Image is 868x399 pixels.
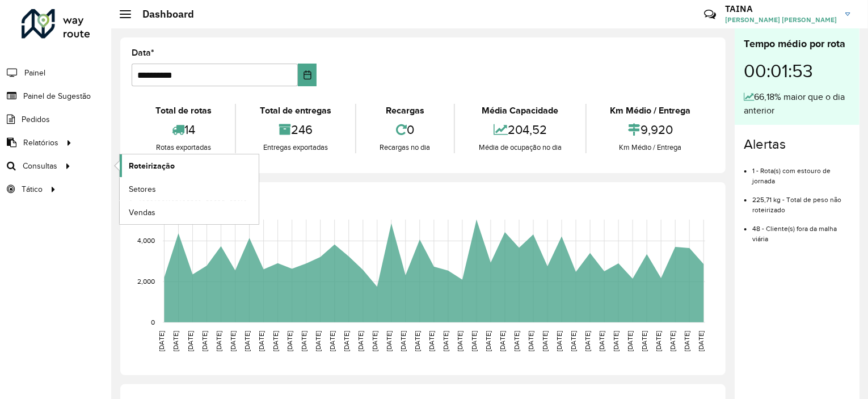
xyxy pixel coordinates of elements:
a: Setores [120,178,259,200]
button: Choose Date [298,64,317,86]
span: Roteirização [129,160,175,172]
div: Média de ocupação no dia [458,142,582,153]
span: Painel [24,67,45,79]
text: [DATE] [456,331,464,351]
div: Entregas exportadas [239,142,352,153]
text: [DATE] [499,331,506,351]
text: [DATE] [570,331,577,351]
text: [DATE] [158,331,166,351]
h4: Alertas [744,136,850,153]
text: [DATE] [314,331,322,351]
div: 0 [359,117,451,142]
text: [DATE] [201,331,208,351]
text: [DATE] [641,331,648,351]
div: 9,920 [589,117,711,142]
text: [DATE] [428,331,435,351]
li: 225,71 kg - Total de peso não roteirizado [752,186,850,215]
text: [DATE] [697,331,705,351]
text: [DATE] [399,331,407,351]
div: Tempo médio por rota [744,36,850,52]
div: Rotas exportadas [134,142,232,153]
span: Relatórios [23,137,58,149]
li: 1 - Rota(s) com estouro de jornada [752,157,850,186]
text: [DATE] [527,331,534,351]
text: [DATE] [513,331,520,351]
text: [DATE] [357,331,364,351]
span: Pedidos [22,114,50,125]
div: Km Médio / Entrega [589,142,711,153]
a: Contato Rápido [698,2,722,27]
text: [DATE] [669,331,676,351]
div: Total de entregas [239,104,352,117]
div: Recargas no dia [359,142,451,153]
text: 0 [151,318,155,326]
span: Setores [129,183,156,195]
a: Roteirização [120,154,259,177]
div: 00:01:53 [744,52,850,90]
text: [DATE] [328,331,336,351]
span: [PERSON_NAME] [PERSON_NAME] [725,15,837,25]
text: 2,000 [137,278,155,285]
text: [DATE] [584,331,591,351]
text: [DATE] [612,331,620,351]
text: [DATE] [555,331,563,351]
text: [DATE] [371,331,378,351]
div: 66,18% maior que o dia anterior [744,90,850,117]
h2: Dashboard [131,8,194,20]
text: [DATE] [272,331,279,351]
div: Média Capacidade [458,104,582,117]
text: [DATE] [229,331,237,351]
text: [DATE] [300,331,307,351]
span: Consultas [23,160,57,172]
text: [DATE] [598,331,605,351]
text: [DATE] [655,331,662,351]
div: Recargas [359,104,451,117]
text: [DATE] [243,331,251,351]
label: Data [132,46,154,60]
text: [DATE] [414,331,421,351]
text: [DATE] [683,331,690,351]
div: 14 [134,117,232,142]
text: [DATE] [442,331,449,351]
text: [DATE] [187,331,194,351]
text: [DATE] [286,331,293,351]
a: Vendas [120,201,259,224]
text: [DATE] [484,331,492,351]
div: 246 [239,117,352,142]
div: Total de rotas [134,104,232,117]
text: [DATE] [343,331,350,351]
span: Vendas [129,207,155,219]
text: [DATE] [541,331,549,351]
span: Painel de Sugestão [23,90,91,102]
text: [DATE] [172,331,180,351]
text: 4,000 [137,237,155,245]
div: 204,52 [458,117,582,142]
text: [DATE] [626,331,634,351]
li: 48 - Cliente(s) fora da malha viária [752,215,850,244]
text: [DATE] [258,331,265,351]
div: Km Médio / Entrega [589,104,711,117]
text: [DATE] [470,331,478,351]
text: [DATE] [215,331,222,351]
h3: TAINA [725,3,837,14]
h4: Capacidade por dia [129,194,714,210]
text: [DATE] [385,331,393,351]
span: Tático [22,183,43,195]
